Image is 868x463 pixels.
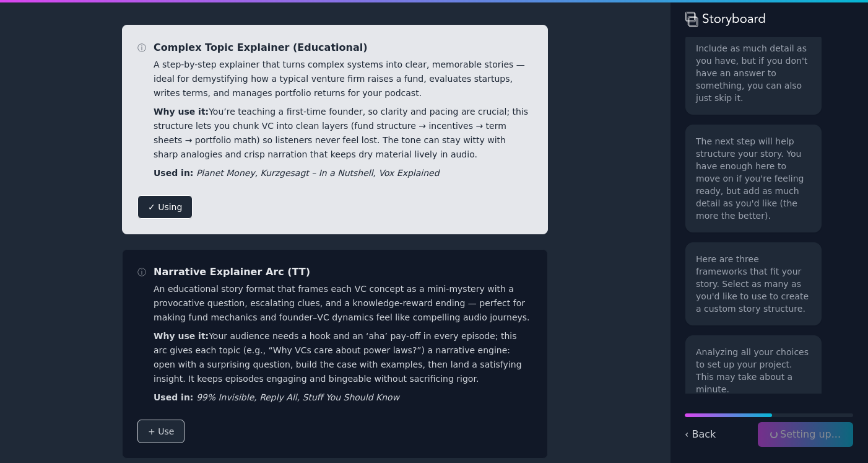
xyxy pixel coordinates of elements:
[154,282,532,324] p: An educational story format that frames each VC concept as a mini-mystery with a provocative ques...
[137,420,184,443] button: + Use
[154,40,532,55] h3: Complex Topic Explainer (Educational)
[196,392,399,402] i: 99% Invisible, Reply All, Stuff You Should Know
[696,253,811,315] p: Here are three frameworks that fit your story. Select as many as you'd like to use to create a cu...
[696,135,811,222] p: The next step will help structure your story. You have enough here to move on if you're feeling r...
[154,392,193,402] strong: Used in:
[137,265,146,277] span: ⓘ
[196,168,440,178] i: Planet Money, Kurzgesagt – In a Nutshell, Vox Explained
[154,265,532,280] h3: Narrative Explainer Arc (TT)
[696,42,811,104] p: Include as much detail as you have, but if you don't have an answer to something, you can also ju...
[770,431,778,438] span: loading
[770,427,841,442] span: Setting up...
[696,346,811,395] p: Analyzing all your choices to set up your project. This may take about a minute.
[154,168,193,178] strong: Used in:
[148,425,174,438] span: + Use
[137,40,146,53] span: ⓘ
[154,331,209,341] strong: Why use it:
[137,195,193,219] button: ✓ Using
[154,329,532,386] p: Your audience needs a hook and an ‘aha’ pay-off in every episode; this arc gives each topic (e.g....
[154,58,532,100] p: A step-by-step explainer that turns complex systems into clear, memorable stories — ideal for dem...
[154,107,209,117] strong: Why use it:
[758,422,853,447] button: loadingSetting up...
[685,10,766,27] img: storyboard
[148,201,182,213] span: ✓ Using
[685,422,716,447] button: ‹ Back
[154,105,532,161] p: You’re teaching a first-time founder, so clarity and pacing are crucial; this structure lets you ...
